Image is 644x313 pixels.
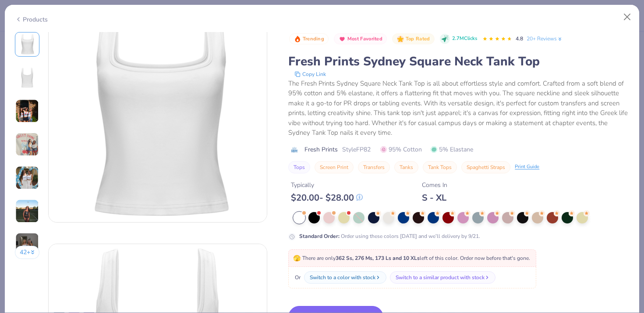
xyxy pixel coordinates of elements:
div: 4.8 Stars [482,32,512,46]
button: copy to clipboard [292,70,329,79]
button: Transfers [358,161,390,173]
span: Fresh Prints [304,145,338,154]
img: Front [17,34,38,55]
div: S - XL [422,192,447,203]
span: Or [293,273,301,281]
div: Fresh Prints Sydney Square Neck Tank Top [288,53,629,70]
button: Switch to a color with stock [304,271,386,284]
a: 20+ Reviews [527,35,563,43]
img: User generated content [15,133,39,156]
button: Tanks [394,161,418,173]
button: 42+ [15,246,40,259]
span: 2.7M Clicks [452,35,477,43]
span: Trending [303,36,324,41]
button: Badge Button [334,33,387,45]
img: Trending sort [294,36,301,43]
span: 4.8 [516,35,523,42]
button: Close [619,9,636,25]
span: 🫣 [293,254,301,263]
span: Style FP82 [342,145,371,154]
span: Most Favorited [347,36,382,41]
div: Comes In [422,180,447,190]
div: Switch to a similar product with stock [396,273,485,281]
button: Badge Button [392,33,434,45]
div: $ 20.00 - $ 28.00 [291,192,363,203]
img: User generated content [15,233,39,256]
button: Spaghetti Straps [461,161,510,173]
img: Back [17,67,38,88]
img: User generated content [15,199,39,223]
button: Switch to a similar product with stock [390,271,495,284]
img: User generated content [15,99,39,123]
strong: Standard Order : [299,233,340,240]
span: 5% Elastane [431,145,473,154]
button: Tank Tops [423,161,457,173]
img: Front [49,4,267,222]
div: Order using these colors [DATE] and we’ll delivery by 9/21. [299,232,480,240]
div: Typically [291,180,363,190]
div: Switch to a color with stock [310,273,375,281]
div: Products [15,15,48,24]
img: brand logo [288,146,300,153]
button: Badge Button [289,33,329,45]
img: User generated content [15,166,39,190]
strong: 362 Ss, 276 Ms, 173 Ls and 10 XLs [336,255,420,262]
button: Tops [288,161,310,173]
span: Top Rated [406,36,430,41]
span: 95% Cotton [380,145,422,154]
span: There are only left of this color. Order now before that's gone. [293,255,530,262]
img: Top Rated sort [397,36,404,43]
button: Screen Print [315,161,354,173]
div: The Fresh Prints Sydney Square Neck Tank Top is all about effortless style and comfort. Crafted f... [288,79,629,138]
div: Print Guide [515,163,539,171]
img: Most Favorited sort [339,36,346,43]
